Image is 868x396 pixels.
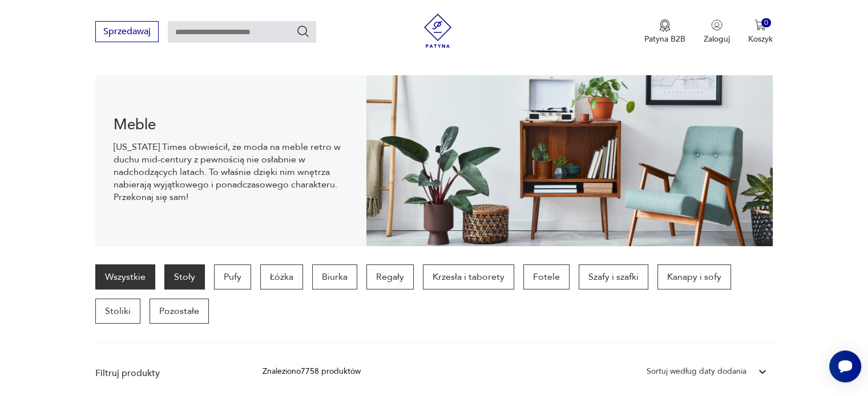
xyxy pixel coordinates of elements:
a: Pufy [214,264,251,289]
iframe: Smartsupp widget button [829,350,861,382]
p: Patyna B2B [644,34,685,44]
img: Ikonka użytkownika [711,19,722,31]
div: 0 [761,18,771,28]
a: Pozostałe [150,299,209,324]
a: Biurka [312,264,357,289]
p: Koszyk [748,34,773,44]
a: Fotele [523,264,570,289]
button: Patyna B2B [644,19,685,44]
p: [US_STATE] Times obwieścił, że moda na meble retro w duchu mid-century z pewnością nie osłabnie w... [114,141,348,203]
button: Zaloguj [704,19,730,44]
p: Zaloguj [704,34,730,44]
img: Patyna - sklep z meblami i dekoracjami vintage [421,14,455,48]
a: Kanapy i sofy [657,264,731,289]
a: Szafy i szafki [579,264,648,289]
a: Łóżka [260,264,303,289]
button: Sprzedawaj [95,21,159,42]
a: Stoły [164,264,205,289]
button: Szukaj [296,25,310,38]
p: Filtruj produkty [95,367,235,379]
a: Regały [366,264,414,289]
a: Wszystkie [95,264,155,289]
img: Meble [366,75,773,246]
a: Ikona medaluPatyna B2B [644,19,685,44]
a: Sprzedawaj [95,28,159,36]
div: Znaleziono 7758 produktów [263,365,361,378]
div: Sortuj według daty dodania [647,365,746,378]
a: Krzesła i taborety [423,264,514,289]
button: 0Koszyk [748,19,773,44]
img: Ikona medalu [659,19,671,32]
img: Ikona koszyka [754,19,766,31]
a: Stoliki [95,299,140,324]
h1: Meble [114,118,348,132]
